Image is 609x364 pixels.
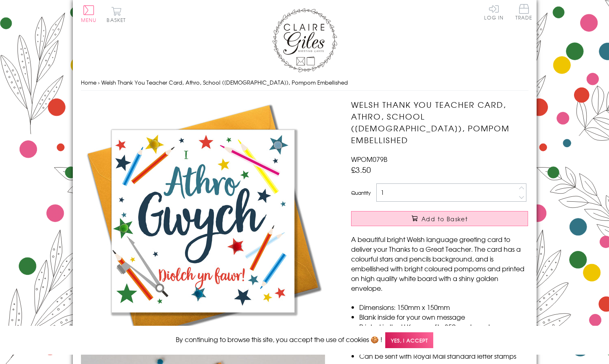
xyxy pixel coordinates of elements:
[351,99,528,146] h1: Welsh Thank You Teacher Card, Athro, School ([DEMOGRAPHIC_DATA]), Pompom Embellished
[515,4,533,20] span: Trade
[105,7,128,22] button: Basket
[351,154,387,164] span: WPOM079B
[351,211,528,226] button: Add to Basket
[359,351,528,361] li: Can be sent with Royal Mail standard letter stamps
[101,78,348,86] span: Welsh Thank You Teacher Card, Athro, School ([DEMOGRAPHIC_DATA]), Pompom Embellished
[81,5,97,22] button: Menu
[484,4,504,20] a: Log In
[359,312,528,322] li: Blank inside for your own message
[98,78,100,86] span: ›
[351,189,371,196] label: Quantity
[359,302,528,312] li: Dimensions: 150mm x 150mm
[351,234,528,293] p: A beautiful bright Welsh language greeting card to deliver your Thanks to a Great Teacher. The ca...
[385,332,433,348] span: Yes, I accept
[359,322,528,331] li: Printed in the U.K on quality 350gsm board
[515,4,533,22] a: Trade
[272,8,337,72] img: Claire Giles Greetings Cards
[421,215,468,223] span: Add to Basket
[351,164,371,175] span: £3.50
[81,78,96,86] a: Home
[81,74,528,91] nav: breadcrumbs
[81,99,325,343] img: Welsh Thank You Teacher Card, Athro, School (Male), Pompom Embellished
[81,16,97,24] span: Menu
